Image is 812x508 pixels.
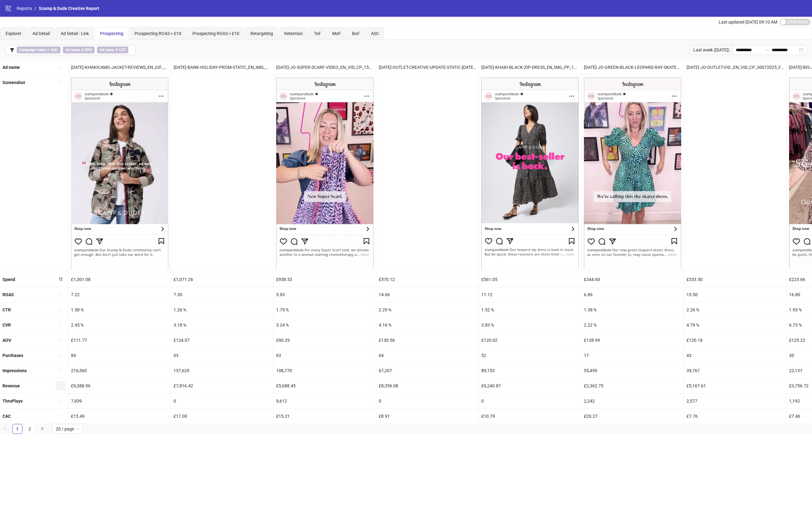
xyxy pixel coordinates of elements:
[581,409,684,424] div: £20.27
[2,292,14,297] b: ROAS
[250,31,273,36] span: Retargeting
[37,424,47,434] li: Next Page
[684,348,786,363] div: 43
[100,31,123,36] span: Prospecting
[68,378,171,393] div: £9,388.96
[376,378,479,393] div: £8,356.08
[684,333,786,348] div: £120.18
[479,318,581,332] div: 3.83 %
[376,60,479,75] div: [DATE]-OUTLET-CREATIVE-UPDATE-STATIC-[DATE]_EN_IMG_CP_30072025_F_CC_SC1_USP3_OUTLET-UPDATE
[376,318,479,332] div: 4.16 %
[2,399,23,403] b: ThruPlays
[56,424,80,434] span: 20 / page
[684,287,786,302] div: 15.50
[68,394,171,408] div: 7,939
[479,333,581,348] div: £120.02
[2,383,20,388] b: Revenue
[274,287,376,302] div: 5.93
[479,302,581,317] div: 1.52 %
[171,333,273,348] div: £124.07
[59,384,63,388] span: sort-ascending
[284,31,303,36] span: Retention
[40,427,44,430] span: right
[689,45,732,55] div: Last week ([DATE])
[481,78,579,269] img: Screenshot 120232426425430005
[171,272,273,287] div: £1,071.26
[15,5,33,12] a: Reports
[2,80,25,85] b: Screenshot
[376,333,479,348] div: £130.56
[25,424,34,434] a: 2
[59,292,63,296] span: sort-ascending
[314,31,321,36] span: ToF
[68,272,171,287] div: £1,301.08
[68,318,171,332] div: 2.45 %
[59,323,63,327] span: sort-ascending
[581,287,684,302] div: 6.86
[684,409,786,424] div: £7.76
[171,348,273,363] div: 63
[68,287,171,302] div: 7.22
[479,378,581,393] div: £6,240.87
[25,424,35,434] li: 2
[479,272,581,287] div: £561.05
[274,302,376,317] div: 1.79 %
[33,31,50,36] span: Ad Detail
[171,363,273,378] div: 157,629
[59,80,63,85] span: sort-ascending
[376,394,479,408] div: 0
[684,318,786,332] div: 4.79 %
[37,424,47,434] button: right
[2,323,11,328] b: CVR
[274,60,376,75] div: [DATE]-JO-SUPER-SCARF-VIDEO_EN_VID_CP_15082025_F_CC_SC12_USP11_JO-FOUNDER
[135,31,181,36] span: Prospecting ROAS < £10
[171,394,273,408] div: 0
[10,48,14,52] span: filter
[34,5,36,12] li: /
[68,409,171,424] div: £15.49
[479,60,581,75] div: [DATE]-KHAKI-BLACK-ZIP-DRESS_EN_IMG_PP_12082025_F_CC_SC1_USP11_NEW-IN
[684,378,786,393] div: £5,167.61
[684,363,786,378] div: 39,767
[2,353,23,358] b: Purchases
[59,65,63,69] span: sort-ascending
[479,348,581,363] div: 52
[581,318,684,332] div: 2.22 %
[479,394,581,408] div: 0
[52,424,83,434] div: Page Size
[68,333,171,348] div: £111.77
[68,363,171,378] div: 216,560
[5,45,136,55] button: Campaign name ∋ ASCAd name ∌ DPAAd name ∌ CAT
[97,47,128,53] span: ∌
[376,272,479,287] div: £570.12
[764,47,769,52] span: swap-right
[12,424,22,434] li: 1
[171,378,273,393] div: £7,816.42
[764,47,769,52] span: to
[371,31,379,36] span: ASC
[274,409,376,424] div: £15.21
[39,6,99,11] span: Scamp & Dude Creative Report
[581,60,684,75] div: [DATE]-JO-GREEN-BLACK-LEOPARD-RAY-SKATER-DRESS_EN_VID_PP_15082025_F_CC_SC12_USP11_JO-FOUNDER
[581,272,684,287] div: £344.60
[63,47,95,53] span: ∌
[276,78,373,269] img: Screenshot 120232429129060005
[581,394,684,408] div: 2,242
[71,78,168,269] img: Screenshot 120232266391670005
[59,368,63,373] span: sort-ascending
[479,409,581,424] div: £10.79
[581,333,684,348] div: £138.99
[352,31,360,36] span: BoF
[59,277,63,281] span: sort-descending
[376,348,479,363] div: 64
[65,48,80,52] b: Ad name
[376,287,479,302] div: 14.66
[171,409,273,424] div: £17.00
[119,48,126,52] b: CAT
[85,48,92,52] b: DPA
[274,363,376,378] div: 108,770
[6,31,21,36] span: Explorer
[2,338,11,343] b: AOV
[274,272,376,287] div: £958.53
[171,60,273,75] div: [DATE]-BANK-HOLIDAY-PROM-STATIC_EN_IMG_CP_15082025_F_CC_SC1_USP1_BANK-HOLIDAY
